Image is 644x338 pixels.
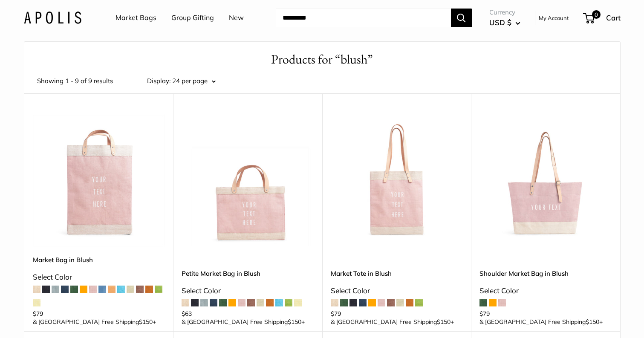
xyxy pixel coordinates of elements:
[182,310,192,318] span: $63
[33,310,43,318] span: $79
[479,310,490,318] span: $79
[331,115,463,247] img: Market Tote in Blush
[37,75,113,87] span: Showing 1 - 9 of 9 results
[288,318,301,326] span: $150
[479,115,612,247] img: Shoulder Market Bag in Blush
[33,115,165,247] a: description_Our first Blush Market BagMarket Bag in Blush
[182,319,305,325] span: & [GEOGRAPHIC_DATA] Free Shipping +
[171,12,214,24] a: Group Gifting
[182,284,314,298] div: Select Color
[33,270,165,284] div: Select Color
[147,75,170,87] label: Display:
[37,50,607,69] h1: Products for “blush”
[584,11,621,25] a: 0 Cart
[539,13,569,23] a: My Account
[139,318,153,326] span: $150
[586,318,599,326] span: $150
[33,319,156,325] span: & [GEOGRAPHIC_DATA] Free Shipping +
[479,319,603,325] span: & [GEOGRAPHIC_DATA] Free Shipping +
[331,115,463,247] a: Market Tote in BlushMarket Tote in Blush
[172,75,216,87] button: 24 per page
[592,10,600,19] span: 0
[479,284,612,298] div: Select Color
[182,269,314,278] a: Petite Market Bag in Blush
[331,284,463,298] div: Select Color
[479,269,612,278] a: Shoulder Market Bag in Blush
[331,319,454,325] span: & [GEOGRAPHIC_DATA] Free Shipping +
[276,9,451,27] input: Search...
[24,12,81,24] img: Apolis
[172,77,208,85] span: 24 per page
[451,9,472,27] button: Search
[229,12,244,24] a: New
[437,318,451,326] span: $150
[489,18,511,27] span: USD $
[331,269,463,278] a: Market Tote in Blush
[489,16,520,29] button: USD $
[33,255,165,265] a: Market Bag in Blush
[182,115,314,247] a: description_Our first ever Blush CollectionPetite Market Bag in Blush
[479,115,612,247] a: Shoulder Market Bag in BlushShoulder Market Bag in Blush
[331,310,341,318] span: $79
[489,6,520,18] span: Currency
[116,12,156,24] a: Market Bags
[33,115,165,247] img: description_Our first Blush Market Bag
[606,13,621,22] span: Cart
[182,115,314,247] img: description_Our first ever Blush Collection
